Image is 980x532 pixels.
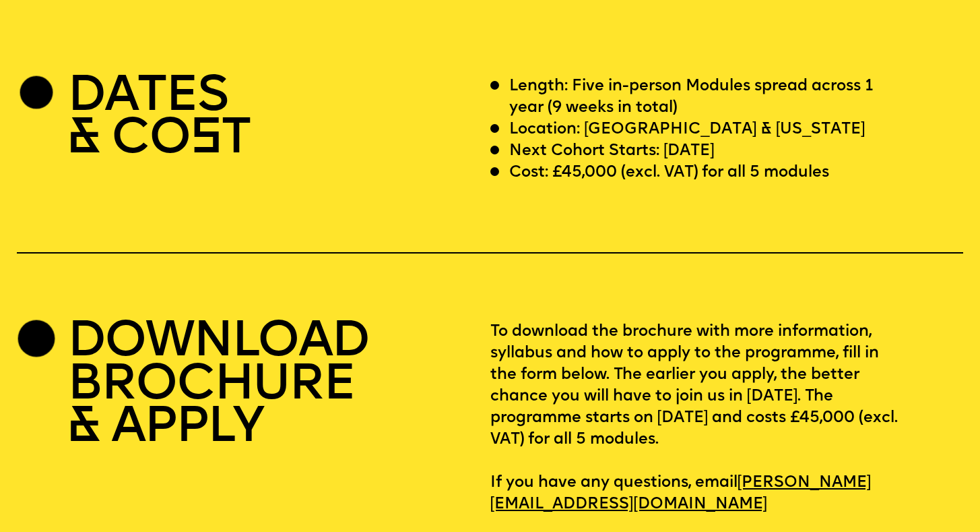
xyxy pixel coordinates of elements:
[509,119,865,141] p: Location: [GEOGRAPHIC_DATA] & [US_STATE]
[490,322,963,516] p: To download the brochure with more information, syllabus and how to apply to the programme, fill ...
[509,76,905,119] p: Length: Five in-person Modules spread across 1 year (9 weeks in total)
[67,322,368,450] h2: DOWNLOAD BROCHURE & APPLY
[509,162,829,184] p: Cost: £45,000 (excl. VAT) for all 5 modules
[190,115,221,165] span: S
[509,141,715,162] p: Next Cohort Starts: [DATE]
[490,469,872,519] a: [PERSON_NAME][EMAIL_ADDRESS][DOMAIN_NAME]
[67,76,250,162] h2: DATES & CO T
